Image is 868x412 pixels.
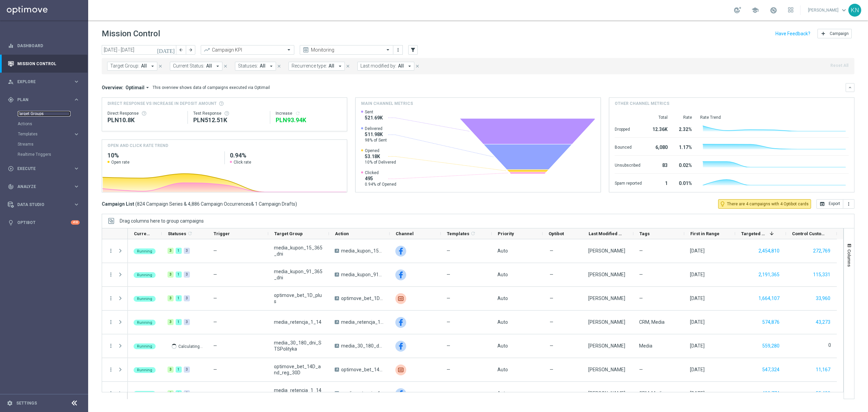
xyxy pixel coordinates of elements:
[7,97,80,102] div: gps_fixed Plan keyboard_arrow_right
[550,295,553,301] span: —
[17,213,71,231] a: Optibot
[170,62,222,71] button: Current Status: All arrow_drop_down
[700,115,849,120] div: Rate Trend
[341,295,384,301] span: optimove_bet_1D_plus
[8,220,14,226] i: lightbulb
[447,295,450,301] span: —
[588,295,625,301] div: Krystian Potoczny
[179,48,183,52] i: arrow_back
[18,131,80,137] button: Templates keyboard_arrow_right
[812,270,831,279] button: 115,331
[203,46,210,53] i: trending_up
[7,184,80,189] button: track_changes Analyze keyboard_arrow_right
[589,231,622,236] span: Last Modified By
[156,45,176,55] button: [DATE]
[762,318,780,326] button: 574,876
[337,63,343,69] i: arrow_drop_down
[335,296,339,300] span: A
[184,271,190,278] div: 3
[295,111,300,116] i: refresh
[335,391,339,395] span: A
[214,231,230,236] span: Trigger
[193,111,265,116] div: Test Response
[108,343,114,349] button: more_vert
[639,271,643,278] span: —
[341,319,384,325] span: media_retencja_1_14
[365,131,387,137] span: 511.98K
[158,64,163,69] i: close
[7,79,80,85] div: person_search Explore keyboard_arrow_right
[365,137,387,143] span: 98% of Sent
[815,389,831,398] button: 55,408
[234,160,251,165] span: Click rate
[173,63,204,69] span: Current Status:
[302,46,309,53] i: preview
[470,231,476,236] i: refresh
[176,295,182,301] div: 1
[407,63,413,69] i: arrow_drop_down
[365,160,396,165] span: 10% of Delivered
[102,85,123,91] h3: Overview:
[690,248,705,254] div: 18 Aug 2025, Monday
[8,43,14,49] i: equalizer
[812,247,831,255] button: 272,769
[277,64,281,69] i: close
[187,231,193,236] i: refresh
[650,177,668,188] div: 1
[108,271,114,278] button: more_vert
[137,273,152,277] span: Running
[110,63,139,69] span: Target Group:
[238,63,258,69] span: Statuses:
[357,62,414,71] button: Last modified by: All arrow_drop_down
[395,269,406,280] div: Facebook Custom Audience
[639,248,643,254] span: —
[341,343,384,349] span: media_30_180_dni_STSPolityka
[73,183,80,190] i: keyboard_arrow_right
[18,121,71,127] a: Actions
[676,177,692,188] div: 0.01%
[588,271,625,278] div: Patryk Przybolewski
[108,390,114,396] i: more_vert
[676,123,692,134] div: 2.32%
[107,111,182,116] div: Direct Response
[260,63,265,69] span: All
[274,268,323,281] span: media_kupon_91_365_dni
[690,271,705,278] div: 18 Aug 2025, Monday
[17,37,80,55] a: Dashboard
[690,295,705,301] div: 18 Aug 2025, Monday
[73,165,80,172] i: keyboard_arrow_right
[18,132,73,136] div: Templates
[102,45,176,55] input: Select date range
[676,159,692,170] div: 0.02%
[8,166,73,172] div: Execute
[188,48,193,52] i: arrow_forward
[17,185,73,189] span: Analyze
[820,201,825,207] i: open_in_browser
[7,61,80,67] div: Mission Control
[719,201,726,207] i: lightbulb_outline
[292,63,327,69] span: Recurrence type:
[276,116,341,124] div: PLN93,935
[758,270,780,279] button: 2,191,365
[8,213,80,231] div: Optibot
[167,295,174,301] div: 3
[365,175,396,182] span: 495
[268,63,274,69] i: arrow_drop_down
[73,78,80,85] i: keyboard_arrow_right
[395,246,406,257] img: Facebook Custom Audience
[120,218,204,224] div: Row Groups
[18,132,66,136] span: Templates
[107,143,168,149] h4: OPEN AND CLICK RATE TREND
[447,271,450,278] span: —
[676,141,692,152] div: 1.17%
[125,85,144,91] span: Optimail
[639,231,650,236] span: Tags
[615,100,669,107] h4: Other channel metrics
[817,29,852,38] button: add Campaign
[108,319,114,325] button: more_vert
[289,62,345,71] button: Recurrence type: All arrow_drop_down
[365,126,387,131] span: Delivered
[134,295,156,302] colored-tag: Running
